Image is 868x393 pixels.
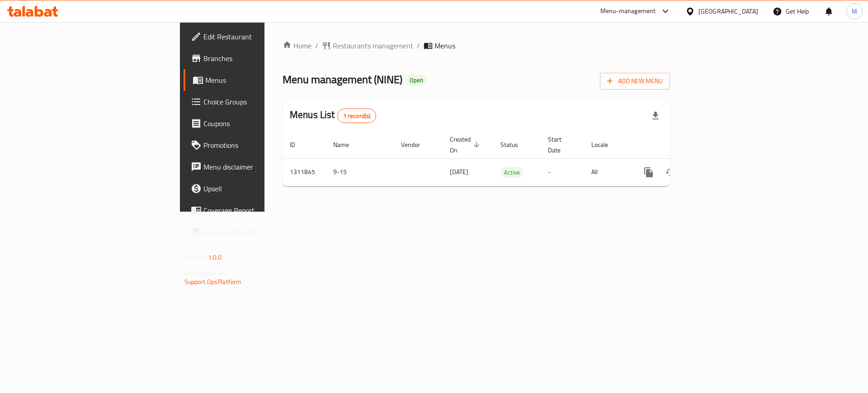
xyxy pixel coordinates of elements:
[184,69,325,91] a: Menus
[184,276,242,288] a: Support.OpsPlatform
[283,69,402,90] span: Menu management ( NINE )
[638,161,660,183] button: more
[541,158,584,186] td: -
[283,131,732,186] table: enhanced table
[203,205,318,216] span: Coverage Report
[338,112,376,120] span: 1 record(s)
[203,53,318,64] span: Branches
[417,40,420,51] li: /
[184,113,325,134] a: Coupons
[322,40,413,51] a: Restaurants management
[852,6,857,16] span: M
[203,161,318,172] span: Menu disclaimer
[184,221,325,243] a: Grocery Checklist
[184,26,325,47] a: Edit Restaurant
[337,109,377,123] div: Total records count
[283,40,670,51] nav: breadcrumb
[406,75,427,86] div: Open
[500,139,530,150] span: Status
[290,108,376,123] h2: Menus List
[450,166,468,178] span: [DATE]
[184,91,325,113] a: Choice Groups
[584,158,631,186] td: All
[548,134,573,156] span: Start Date
[600,6,656,17] div: Menu-management
[333,139,361,150] span: Name
[184,267,226,279] span: Get support on:
[450,134,482,156] span: Created On
[600,73,670,90] button: Add New Menu
[660,161,681,183] button: Change Status
[698,6,758,16] div: [GEOGRAPHIC_DATA]
[184,199,325,221] a: Coverage Report
[326,158,394,186] td: 9-15
[184,156,325,178] a: Menu disclaimer
[401,139,432,150] span: Vendor
[184,134,325,156] a: Promotions
[203,227,318,237] span: Grocery Checklist
[333,40,413,51] span: Restaurants management
[184,251,207,263] span: Version:
[184,178,325,199] a: Upsell
[208,251,222,263] span: 1.0.0
[184,47,325,69] a: Branches
[591,139,620,150] span: Locale
[203,31,318,42] span: Edit Restaurant
[434,40,455,51] span: Menus
[203,140,318,151] span: Promotions
[500,167,524,178] span: Active
[290,139,307,150] span: ID
[631,131,732,159] th: Actions
[406,76,427,84] span: Open
[205,75,318,85] span: Menus
[607,76,663,87] span: Add New Menu
[203,96,318,107] span: Choice Groups
[203,183,318,194] span: Upsell
[203,118,318,129] span: Coupons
